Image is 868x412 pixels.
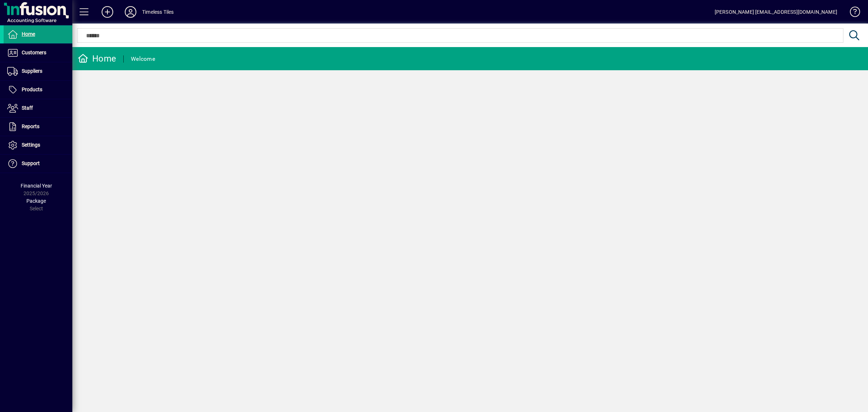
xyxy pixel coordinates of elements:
[22,87,42,92] span: Products
[22,160,40,166] span: Support
[22,123,39,129] span: Reports
[119,5,142,18] button: Profile
[78,53,116,64] div: Home
[22,50,46,55] span: Customers
[4,81,72,99] a: Products
[4,118,72,136] a: Reports
[4,155,72,173] a: Support
[4,99,72,117] a: Staff
[4,44,72,62] a: Customers
[131,53,155,65] div: Welcome
[22,105,33,111] span: Staff
[715,6,837,18] div: [PERSON_NAME] [EMAIL_ADDRESS][DOMAIN_NAME]
[26,198,46,204] span: Package
[142,6,174,18] div: Timeless Tiles
[96,5,119,18] button: Add
[22,68,42,74] span: Suppliers
[22,31,35,37] span: Home
[21,183,52,189] span: Financial Year
[4,62,72,80] a: Suppliers
[4,136,72,154] a: Settings
[22,142,40,148] span: Settings
[844,1,859,25] a: Knowledge Base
